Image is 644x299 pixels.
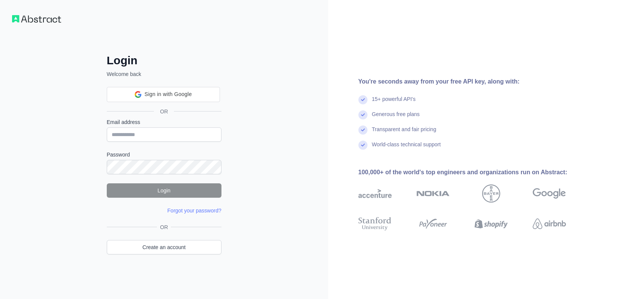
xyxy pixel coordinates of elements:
div: 15+ powerful API's [372,95,416,110]
img: payoneer [417,215,450,232]
h2: Login [107,54,221,67]
img: Workflow [12,15,61,23]
label: Email address [107,118,221,126]
label: Password [107,151,221,158]
div: Sign in with Google [107,87,220,102]
img: check mark [358,110,367,119]
img: google [533,184,566,203]
img: check mark [358,125,367,135]
img: bayer [482,184,500,203]
img: check mark [358,141,367,150]
span: OR [154,108,174,115]
button: Login [107,183,221,198]
img: accenture [358,184,392,203]
img: airbnb [533,215,566,232]
img: stanford university [358,215,392,232]
div: Generous free plans [372,110,420,125]
a: Create an account [107,240,221,254]
a: Forgot your password? [168,208,221,214]
span: OR [157,223,171,231]
img: check mark [358,95,367,104]
div: Transparent and fair pricing [372,125,437,141]
div: You're seconds away from your free API key, along with: [358,77,590,86]
img: shopify [475,215,508,232]
span: Sign in with Google [144,90,192,98]
div: World-class technical support [372,141,441,156]
div: 100,000+ of the world's top engineers and organizations run on Abstract: [358,168,590,177]
p: Welcome back [107,70,221,78]
img: nokia [417,184,450,203]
